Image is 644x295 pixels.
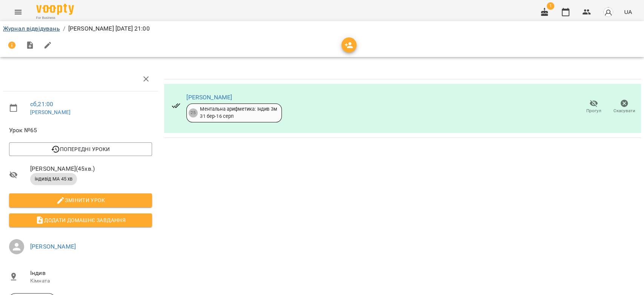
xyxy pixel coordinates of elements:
p: [PERSON_NAME] [DATE] 21:00 [68,24,150,33]
div: Ментальна арифметика: Індив 3м 31 бер - 16 серп [200,106,277,120]
button: Скасувати [609,96,639,117]
li: / [63,24,65,33]
span: 1 [547,2,554,10]
a: сб , 21:00 [30,100,53,108]
img: Voopty Logo [36,4,74,15]
span: UA [624,8,632,16]
button: Змінити урок [9,193,152,207]
p: Кімната [30,277,152,285]
span: індивід МА 45 хв [30,176,77,182]
span: Додати домашнє завдання [15,216,146,225]
span: Змінити урок [15,196,146,205]
span: Попередні уроки [15,145,146,154]
span: Індив [30,269,152,278]
a: [PERSON_NAME] [30,109,71,115]
span: For Business [36,15,74,20]
a: [PERSON_NAME] [186,94,232,101]
button: Додати домашнє завдання [9,213,152,227]
a: Журнал відвідувань [3,25,60,32]
a: [PERSON_NAME] [30,243,76,250]
button: Menu [9,3,27,21]
span: Скасувати [613,108,635,114]
div: 25 [189,108,198,117]
span: Прогул [586,108,601,114]
button: Прогул [578,96,609,117]
nav: breadcrumb [3,24,641,33]
button: Попередні уроки [9,142,152,156]
span: [PERSON_NAME] ( 45 хв. ) [30,164,152,173]
button: UA [621,5,635,19]
span: Урок №65 [9,126,152,135]
img: avatar_s.png [603,7,613,17]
